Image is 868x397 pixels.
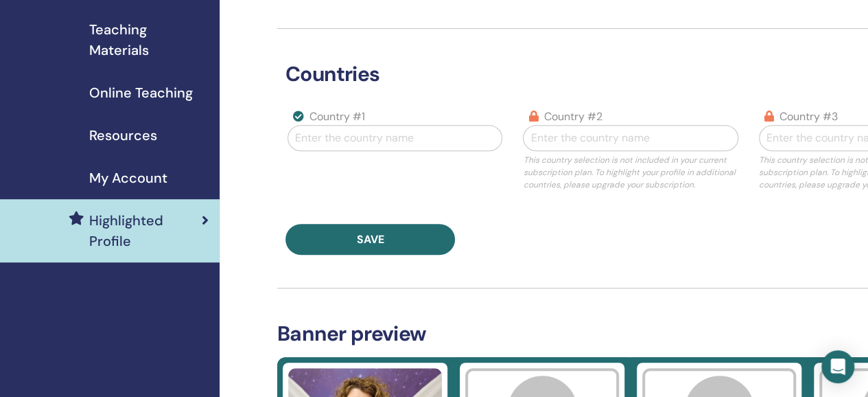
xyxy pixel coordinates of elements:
span: Online Teaching [89,82,193,103]
label: country #2 [543,109,602,125]
div: Open Intercom Messenger [821,350,854,383]
span: Save [357,232,384,247]
label: country #3 [779,109,838,125]
p: This country selection is not included in your current subscription plan. To highlight your profi... [523,154,738,191]
span: My Account [89,168,167,188]
label: country #1 [309,109,365,125]
span: Highlighted Profile [89,210,202,251]
span: Teaching Materials [89,19,209,60]
span: Resources [89,125,157,146]
button: Save [285,224,455,255]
